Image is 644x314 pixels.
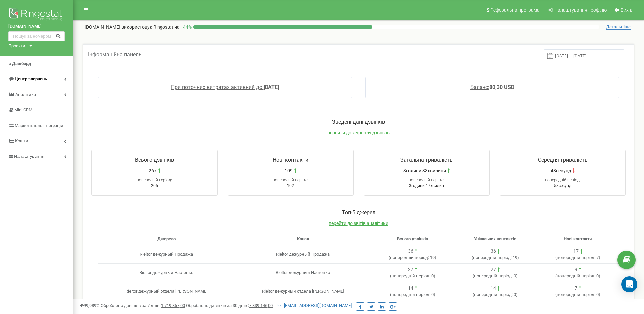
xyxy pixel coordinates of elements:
td: Rieltor дежурный отдела [PERSON_NAME] [98,282,235,301]
span: Інформаційна панель [88,51,142,58]
span: Вихід [621,7,632,13]
span: ( 7 ) [555,255,600,260]
div: Проєкти [8,43,25,49]
span: Маркетплейс інтеграцій [15,123,63,128]
span: попередній період: [557,255,595,260]
u: 1 719 357,00 [161,303,185,308]
span: 3години 17хвилин [409,183,444,188]
span: Реферальна програма [490,7,540,13]
span: ( 0 ) [473,273,518,278]
img: Ringostat logo [8,7,65,23]
a: перейти до звітів аналітики [329,221,388,226]
div: Open Intercom Messenger [621,276,637,292]
span: попередній період: [474,273,513,278]
span: Кошти [15,138,28,143]
div: 27 [491,266,496,273]
p: [DOMAIN_NAME] [85,24,180,30]
span: попередній період: [474,292,513,297]
span: Унікальних контактів [474,236,516,241]
span: Аналiтика [15,92,36,97]
span: Mini CRM [14,107,32,112]
div: 14 [491,285,496,292]
span: 102 [287,183,294,188]
span: Дашборд [12,61,31,66]
span: 58секунд [554,183,571,188]
div: 7 [575,285,577,292]
span: попередній період: [557,273,595,278]
span: ( 19 ) [472,255,519,260]
div: 17 [573,248,579,255]
span: використовує Ringostat на [121,24,180,30]
span: Налаштування [14,154,44,159]
div: 14 [408,285,413,292]
u: 7 339 146,00 [249,303,273,308]
p: 44 % [180,24,193,30]
a: перейти до журналу дзвінків [327,130,390,135]
a: [EMAIL_ADDRESS][DOMAIN_NAME] [277,303,352,308]
span: попередній період: [273,178,308,182]
span: При поточних витратах активний до: [171,84,264,90]
span: попередній період: [409,178,444,182]
span: 109 [285,167,293,174]
div: 9 [575,266,577,273]
span: Джерело [157,236,176,241]
span: Середня тривалість [538,157,588,163]
span: ( 0 ) [555,273,600,278]
span: ( 0 ) [555,292,600,297]
span: Toп-5 джерел [342,209,375,216]
span: Всього дзвінків [135,157,174,163]
span: Налаштування профілю [554,7,607,13]
span: ( 0 ) [390,273,435,278]
td: Rieltor дежурный Продажа [235,245,371,264]
span: Нові контакти [273,157,308,163]
span: 99,989% [80,303,100,308]
span: Канал [297,236,309,241]
span: попередній період: [390,255,429,260]
a: [DOMAIN_NAME] [8,23,65,30]
span: попередній період: [391,273,430,278]
div: 36 [408,248,413,255]
span: 3години 33хвилини [403,167,446,174]
span: Оброблено дзвінків за 7 днів : [101,303,185,308]
a: Баланс:80,30 USD [470,84,514,90]
span: Баланс: [470,84,489,90]
span: 267 [149,167,157,174]
span: попередній період: [557,292,595,297]
span: Нові контакти [564,236,592,241]
td: Rieltor дежурный Настенко [235,264,371,282]
span: Зведені дані дзвінків [332,119,385,125]
td: Rieltor дежурный Настенко [98,264,235,282]
span: попередній період: [137,178,172,182]
span: попередній період: [545,178,581,182]
td: Rieltor дежурный отдела [PERSON_NAME] [235,282,371,301]
span: ( 19 ) [389,255,436,260]
span: Центр звернень [15,76,47,81]
input: Пошук за номером [8,31,65,41]
span: ( 0 ) [390,292,435,297]
span: 48секунд [551,167,571,174]
span: 205 [151,183,158,188]
span: Оброблено дзвінків за 30 днів : [186,303,273,308]
div: 27 [408,266,413,273]
span: попередній період: [473,255,512,260]
td: Rieltor дежурный Продажа [98,245,235,264]
span: попередній період: [391,292,430,297]
span: Всього дзвінків [397,236,428,241]
span: ( 0 ) [473,292,518,297]
span: Загальна тривалість [400,157,453,163]
span: Детальніше [606,24,631,30]
div: 36 [491,248,496,255]
a: При поточних витратах активний до:[DATE] [171,84,279,90]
